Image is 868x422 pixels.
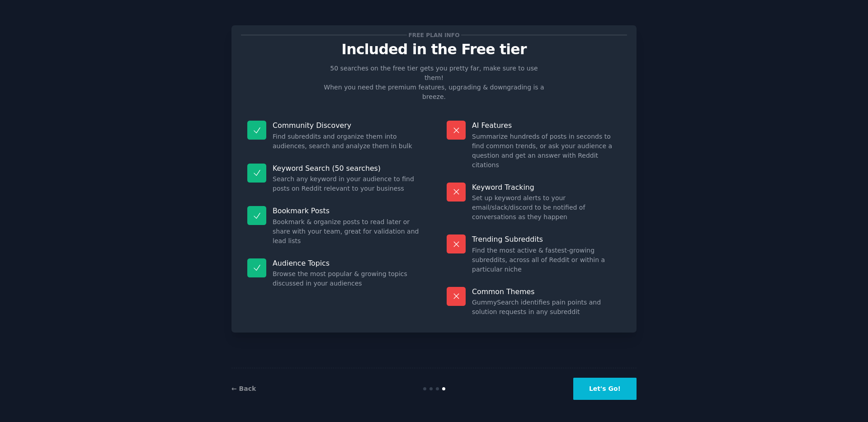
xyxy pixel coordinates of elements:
p: Keyword Tracking [472,183,621,192]
p: Bookmark Posts [273,206,421,216]
p: 50 searches on the free tier gets you pretty far, make sure to use them! When you need the premiu... [320,64,548,102]
button: Let's Go! [573,378,637,400]
dd: Bookmark & organize posts to read later or share with your team, great for validation and lead lists [273,217,421,246]
dd: Set up keyword alerts to your email/slack/discord to be notified of conversations as they happen [472,193,621,222]
p: Trending Subreddits [472,234,621,244]
p: AI Features [472,121,621,130]
dd: Find the most active & fastest-growing subreddits, across all of Reddit or within a particular niche [472,246,621,274]
dd: Summarize hundreds of posts in seconds to find common trends, or ask your audience a question and... [472,132,621,170]
p: Community Discovery [273,121,421,130]
dd: Find subreddits and organize them into audiences, search and analyze them in bulk [273,132,421,151]
span: Free plan info [407,30,461,40]
dd: GummySearch identifies pain points and solution requests in any subreddit [472,298,621,317]
p: Audience Topics [273,258,421,268]
p: Common Themes [472,287,621,296]
a: ← Back [231,385,256,392]
dd: Browse the most popular & growing topics discussed in your audiences [273,269,421,288]
p: Keyword Search (50 searches) [273,164,421,173]
p: Included in the Free tier [241,42,627,57]
dd: Search any keyword in your audience to find posts on Reddit relevant to your business [273,174,421,193]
